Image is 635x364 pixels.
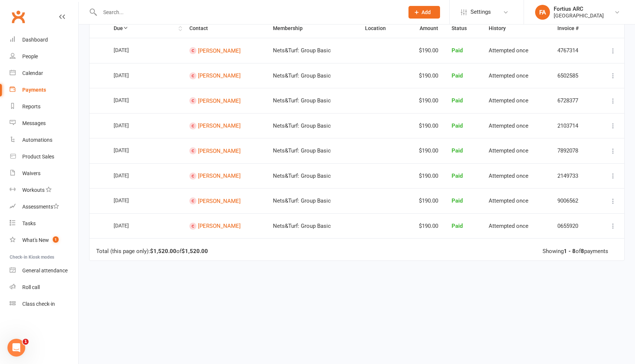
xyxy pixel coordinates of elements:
span: 1 [23,339,29,345]
span: Nets&Turf: Group Basic [273,122,331,129]
div: [DATE] [114,44,148,56]
span: Nets&Turf: Group Basic [273,97,331,104]
iframe: Intercom live chat [7,339,25,357]
a: Payments [10,82,78,98]
a: [PERSON_NAME] [198,47,241,54]
span: Nets&Turf: Group Basic [273,147,331,154]
div: Workouts [22,187,45,193]
div: Fortius ARC [554,6,604,12]
span: Attempted once [489,173,528,179]
div: Assessments [22,204,59,210]
div: [DATE] [114,144,148,156]
span: Attempted once [489,147,528,154]
div: [DATE] [114,170,148,181]
span: Paid [452,47,463,54]
td: 0655920 [551,213,595,239]
span: Paid [452,147,463,154]
th: Amount [403,19,445,38]
div: What's New [22,237,49,243]
a: [PERSON_NAME] [198,223,241,229]
td: $190.00 [403,213,445,239]
a: People [10,48,78,65]
a: [PERSON_NAME] [198,197,241,204]
div: Messages [22,120,46,126]
td: $190.00 [403,63,445,88]
td: $190.00 [403,113,445,138]
a: Messages [10,115,78,132]
td: 4767314 [551,38,595,63]
span: Attempted once [489,47,528,54]
div: Automations [22,137,52,143]
span: Paid [452,122,463,129]
div: Roll call [22,284,40,290]
th: Status [445,19,482,38]
th: Contact [183,19,266,38]
a: [PERSON_NAME] [198,72,241,79]
span: Nets&Turf: Group Basic [273,173,331,179]
span: Paid [452,197,463,204]
a: Roll call [10,279,78,296]
div: FA [535,5,550,20]
div: Class check-in [22,301,55,307]
div: [DATE] [114,69,148,81]
a: [PERSON_NAME] [198,173,241,179]
a: [PERSON_NAME] [198,122,241,129]
div: Calendar [22,70,43,76]
a: Reports [10,98,78,115]
a: Tasks [10,215,78,232]
span: Nets&Turf: Group Basic [273,197,331,204]
td: $190.00 [403,38,445,63]
input: Search... [98,7,399,17]
div: [DATE] [114,119,148,131]
td: 6502585 [551,63,595,88]
td: 2103714 [551,113,595,138]
th: Membership [266,19,358,38]
td: 9006562 [551,188,595,213]
div: [GEOGRAPHIC_DATA] [554,12,604,19]
a: General attendance kiosk mode [10,262,78,279]
strong: $1,520.00 [150,248,176,255]
div: Showing of payments [543,248,608,255]
span: Attempted once [489,72,528,79]
a: Workouts [10,182,78,199]
a: Class kiosk mode [10,296,78,312]
span: Settings [470,4,491,20]
span: Paid [452,97,463,104]
span: Paid [452,223,463,229]
a: Product Sales [10,148,78,165]
a: Assessments [10,199,78,215]
a: [PERSON_NAME] [198,97,241,104]
div: [DATE] [114,194,148,206]
span: Paid [452,173,463,179]
td: $190.00 [403,188,445,213]
span: Attempted once [489,197,528,204]
th: Invoice # [551,19,595,38]
a: Waivers [10,165,78,182]
span: 1 [53,236,59,243]
div: General attendance [22,268,68,273]
strong: 8 [581,248,584,255]
span: Nets&Turf: Group Basic [273,223,331,229]
td: $190.00 [403,88,445,113]
span: Attempted once [489,122,528,129]
span: Attempted once [489,223,528,229]
div: Dashboard [22,37,48,43]
span: Nets&Turf: Group Basic [273,72,331,79]
a: What's New1 [10,232,78,249]
th: Location [358,19,403,38]
span: Nets&Turf: Group Basic [273,47,331,54]
div: Tasks [22,220,36,226]
td: 2149733 [551,163,595,188]
strong: $1,520.00 [182,248,208,255]
span: Paid [452,72,463,79]
span: Add [421,9,431,15]
div: People [22,53,38,59]
td: 6728377 [551,88,595,113]
th: Due [107,19,183,38]
th: History [482,19,551,38]
td: $190.00 [403,138,445,163]
a: Clubworx [9,7,27,26]
div: Reports [22,104,40,109]
div: Product Sales [22,154,54,160]
a: Dashboard [10,32,78,48]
